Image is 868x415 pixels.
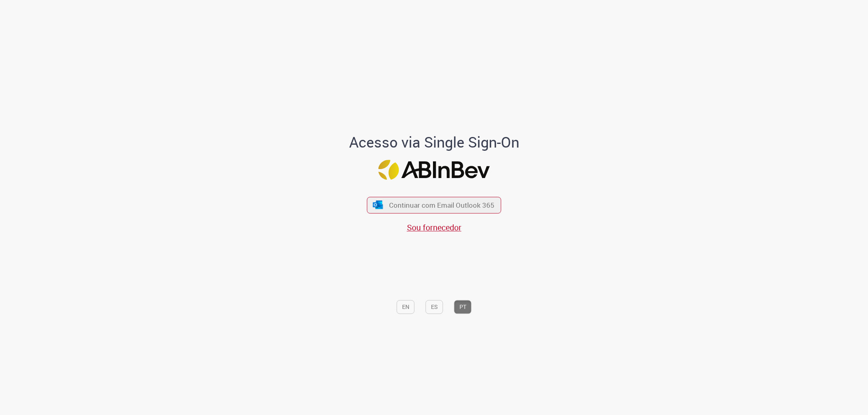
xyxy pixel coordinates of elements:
h1: Acesso via Single Sign-On [321,134,547,150]
button: ES [426,300,443,314]
img: ícone Azure/Microsoft 360 [372,200,383,209]
button: ícone Azure/Microsoft 360 Continuar com Email Outlook 365 [367,197,501,213]
span: Continuar com Email Outlook 365 [389,200,494,210]
img: Logo ABInBev [378,160,490,180]
a: Sou fornecedor [407,222,461,233]
button: PT [454,300,472,314]
button: EN [397,300,415,314]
